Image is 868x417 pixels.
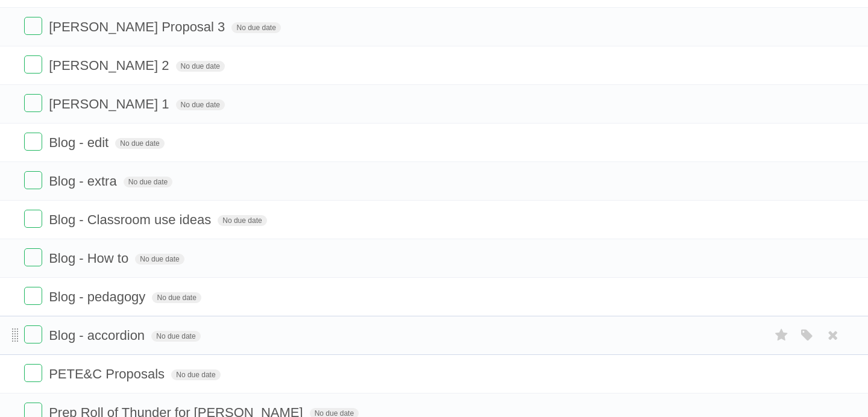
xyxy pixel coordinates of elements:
span: No due date [151,331,200,342]
span: [PERSON_NAME] 1 [49,96,172,111]
span: Blog - accordion [49,328,148,343]
label: Done [24,364,42,382]
label: Done [24,287,42,305]
span: No due date [176,99,225,110]
label: Star task [770,325,793,345]
span: No due date [135,254,184,265]
span: No due date [171,369,220,380]
label: Done [24,17,42,35]
span: [PERSON_NAME] Proposal 3 [49,19,228,34]
span: No due date [124,177,172,187]
label: Done [24,133,42,151]
span: Blog - How to [49,251,131,266]
label: Done [24,325,42,343]
span: No due date [218,215,266,226]
span: Blog - extra [49,174,120,189]
span: Blog - Classroom use ideas [49,212,214,227]
span: PETE&C Proposals [49,366,168,381]
label: Done [24,55,42,74]
label: Done [24,171,42,189]
span: Blog - pedagogy [49,289,148,304]
label: Done [24,248,42,266]
span: No due date [152,292,201,303]
span: No due date [231,22,280,33]
span: Blog - edit [49,135,112,150]
label: Done [24,94,42,112]
label: Done [24,210,42,228]
span: No due date [176,61,225,72]
span: [PERSON_NAME] 2 [49,58,172,73]
span: No due date [115,138,164,149]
